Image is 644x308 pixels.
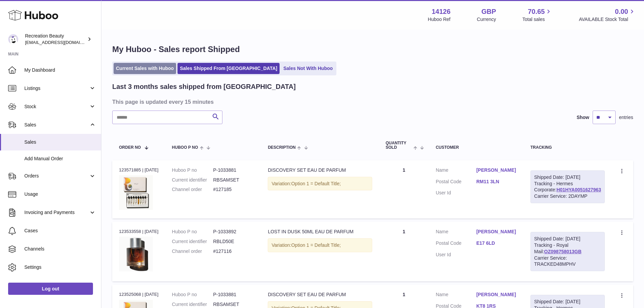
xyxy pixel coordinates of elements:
[436,190,476,196] dt: User Id
[528,7,545,16] span: 70.65
[436,179,476,187] dt: Postal Code
[379,222,429,281] td: 1
[530,170,605,204] div: Tracking - Hermes Corporate:
[579,7,636,23] a: 0.00 AVAILABLE Stock Total
[379,160,429,218] td: 1
[619,114,633,121] span: entries
[25,33,86,46] div: Recreation Beauty
[213,291,254,298] dd: P-1033881
[24,122,89,128] span: Sales
[544,249,582,254] a: OZ098758013GB
[213,229,254,235] dd: P-1033892
[172,145,198,150] span: Huboo P no
[213,167,254,173] dd: P-1033881
[436,167,476,175] dt: Name
[24,228,96,234] span: Cases
[268,177,372,191] div: Variation:
[213,177,254,183] dd: RBSAMSET
[172,301,213,308] dt: Current identifier
[114,63,176,74] a: Current Sales with Huboo
[112,82,296,91] h2: Last 3 months sales shipped from [GEOGRAPHIC_DATA]
[530,232,605,271] div: Tracking - Royal Mail:
[281,63,335,74] a: Sales Not With Huboo
[177,63,280,74] a: Sales Shipped From [GEOGRAPHIC_DATA]
[436,291,476,300] dt: Name
[477,16,496,23] div: Currency
[119,175,153,210] img: ANWD_12ML.jpg
[8,283,93,295] a: Log out
[24,264,96,270] span: Settings
[24,246,96,252] span: Channels
[534,236,601,242] div: Shipped Date: [DATE]
[428,16,451,23] div: Huboo Ref
[534,174,601,181] div: Shipped Date: [DATE]
[556,187,601,192] a: H01HYA0051627963
[476,229,517,235] a: [PERSON_NAME]
[268,238,372,252] div: Variation:
[436,240,476,248] dt: Postal Code
[24,209,89,216] span: Invoicing and Payments
[213,238,254,245] dd: RBLD50E
[522,7,552,23] a: 70.65 Total sales
[172,186,213,193] dt: Channel order
[213,186,254,193] dd: #127185
[24,103,89,110] span: Stock
[476,179,517,185] a: RM11 3LN
[172,229,213,235] dt: Huboo P no
[25,40,99,45] span: [EMAIL_ADDRESS][DOMAIN_NAME]
[615,7,628,16] span: 0.00
[24,191,96,197] span: Usage
[119,145,141,150] span: Order No
[291,181,341,186] span: Option 1 = Default Title;
[436,252,476,258] dt: User Id
[24,173,89,179] span: Orders
[534,193,601,199] div: Carrier Service: 2DAYMP
[530,145,605,150] div: Tracking
[579,16,636,23] span: AVAILABLE Stock Total
[268,145,295,150] span: Description
[476,240,517,246] a: E17 6LD
[119,291,159,298] div: 123525068 | [DATE]
[172,238,213,245] dt: Current identifier
[172,291,213,298] dt: Huboo P no
[436,229,476,237] dt: Name
[436,145,517,150] div: Customer
[268,167,372,173] div: DISCOVERY SET EAU DE PARFUM
[8,34,18,44] img: internalAdmin-14126@internal.huboo.com
[119,237,153,271] img: LostInDusk50ml.jpg
[577,114,589,121] label: Show
[534,255,601,268] div: Carrier Service: TRACKED48MPHV
[386,141,412,150] span: Quantity Sold
[432,7,451,16] strong: 14126
[112,98,631,105] h3: This page is updated every 15 minutes
[268,229,372,235] div: LOST IN DUSK 50ML EAU DE PARFUM
[24,67,96,73] span: My Dashboard
[172,177,213,183] dt: Current identifier
[534,299,601,305] div: Shipped Date: [DATE]
[476,167,517,173] a: [PERSON_NAME]
[112,44,633,55] h1: My Huboo - Sales report Shipped
[119,167,159,173] div: 123571885 | [DATE]
[119,229,159,235] div: 123533558 | [DATE]
[213,301,254,308] dd: RBSAMSET
[172,167,213,173] dt: Huboo P no
[24,156,96,162] span: Add Manual Order
[481,7,496,16] strong: GBP
[268,291,372,298] div: DISCOVERY SET EAU DE PARFUM
[172,248,213,255] dt: Channel order
[291,242,341,248] span: Option 1 = Default Title;
[522,16,552,23] span: Total sales
[24,139,96,145] span: Sales
[476,291,517,298] a: [PERSON_NAME]
[213,248,254,255] dd: #127116
[24,85,89,92] span: Listings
